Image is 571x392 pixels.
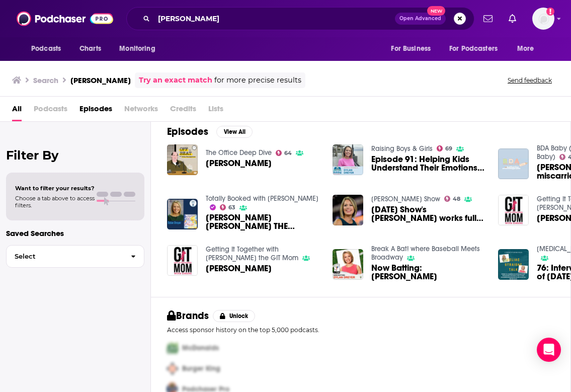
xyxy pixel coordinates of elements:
[167,245,198,276] img: Dylan Dreyer
[498,195,529,225] img: Dylan Dreyer
[12,101,22,121] a: All
[453,197,460,201] span: 48
[216,126,253,138] button: View All
[167,326,554,334] p: Access sponsor history on the top 5,000 podcasts.
[427,6,445,16] span: New
[139,74,212,86] a: Try an exact match
[371,195,440,203] a: Pete McMurray Show
[124,101,158,121] span: Networks
[443,39,512,58] button: open menu
[79,42,101,56] span: Charts
[73,39,107,58] a: Charts
[371,144,433,153] a: Raising Boys & Girls
[395,13,446,25] button: Open AdvancedNew
[498,249,529,280] img: 76: Interview with 3rd Hour of Today Co-host Dylan Dreyer
[206,213,320,230] span: [PERSON_NAME] [PERSON_NAME] THE CLOUD: Friends Through Rain or Shine
[505,10,520,27] a: Show notifications dropdown
[17,9,113,28] img: Podchaser - Follow, Share and Rate Podcasts
[546,8,554,16] svg: Add a profile image
[206,159,272,168] a: Dylan Dreyer
[6,245,144,268] button: Select
[220,204,236,210] a: 63
[206,159,272,168] span: [PERSON_NAME]
[371,264,486,281] span: Now Batting: [PERSON_NAME]
[444,196,461,202] a: 48
[163,358,182,379] img: Second Pro Logo
[437,145,453,151] a: 69
[182,364,220,373] span: Burger King
[333,195,363,225] img: Today Show's Dylan Dreyer works full time & has 3 kids under 5???
[167,125,208,138] h2: Episodes
[498,148,529,179] img: Dylan Dreyer on miscarriages and infertility
[208,101,223,121] span: Lists
[371,205,486,222] span: [DATE] Show's [PERSON_NAME] works full time & has 3 kids under 5???
[445,146,452,151] span: 69
[510,39,547,58] button: open menu
[371,205,486,222] a: Today Show's Dylan Dreyer works full time & has 3 kids under 5???
[6,228,144,238] p: Saved Searches
[333,144,363,175] img: Episode 91: Helping Kids Understand Their Emotions with Dylan Dreyer
[34,101,67,121] span: Podcasts
[154,11,395,27] input: Search podcasts, credits, & more...
[167,309,209,322] h2: Brands
[70,75,131,85] h3: [PERSON_NAME]
[15,195,95,209] span: Choose a tab above to access filters.
[214,74,301,86] span: for more precise results
[126,7,474,30] div: Search podcasts, credits, & more...
[532,8,554,30] button: Show profile menu
[31,42,61,56] span: Podcasts
[532,8,554,30] img: User Profile
[167,125,253,138] a: EpisodesView All
[206,264,272,273] span: [PERSON_NAME]
[206,148,272,157] a: The Office Deep Dive
[206,245,298,262] a: Getting It Together with Eirene the GIT Mom
[384,39,443,58] button: open menu
[391,42,431,56] span: For Business
[517,42,534,56] span: More
[537,338,561,362] div: Open Intercom Messenger
[479,10,497,27] a: Show notifications dropdown
[167,144,198,175] img: Dylan Dreyer
[6,148,144,163] h2: Filter By
[119,42,155,56] span: Monitoring
[182,344,219,352] span: McDonalds
[163,338,182,358] img: First Pro Logo
[206,194,318,203] a: Totally Booked with Zibby
[284,151,292,155] span: 64
[276,150,292,156] a: 64
[399,16,441,21] span: Open Advanced
[371,245,480,262] a: Break A Bat! where Baseball Meets Broadway
[15,185,95,192] span: Want to filter your results?
[449,42,498,56] span: For Podcasters
[228,205,235,210] span: 63
[371,155,486,172] a: Episode 91: Helping Kids Understand Their Emotions with Dylan Dreyer
[170,101,196,121] span: Credits
[7,253,123,260] span: Select
[333,249,363,280] img: Now Batting: Dylan Dreyer
[371,264,486,281] a: Now Batting: Dylan Dreyer
[24,39,74,58] button: open menu
[206,264,272,273] a: Dylan Dreyer
[112,39,168,58] button: open menu
[371,155,486,172] span: Episode 91: Helping Kids Understand Their Emotions with [PERSON_NAME]
[532,8,554,30] span: Logged in as alignPR
[33,75,58,85] h3: Search
[505,76,555,85] button: Send feedback
[213,310,256,322] button: Unlock
[206,213,320,230] a: Dylan Dreyer, MISTY THE CLOUD: Friends Through Rain or Shine
[167,199,198,229] img: Dylan Dreyer, MISTY THE CLOUD: Friends Through Rain or Shine
[79,101,112,121] a: Episodes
